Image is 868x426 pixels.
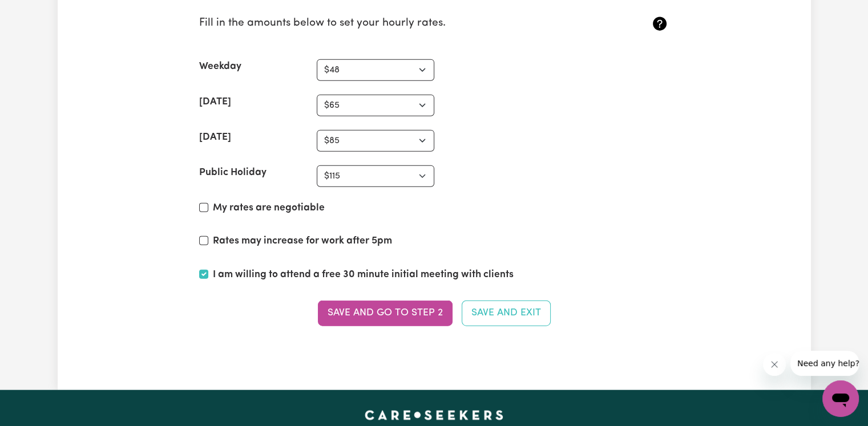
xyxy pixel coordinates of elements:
[199,95,231,109] label: [DATE]
[462,301,551,326] button: Save and Exit
[213,201,325,216] label: My rates are negotiable
[213,267,514,282] label: I am willing to attend a free 30 minute initial meeting with clients
[213,234,392,249] label: Rates may increase for work after 5pm
[365,411,503,420] a: Careseekers home page
[199,59,241,74] label: Weekday
[822,380,859,417] iframe: Button to launch messaging window
[763,353,786,376] iframe: Close message
[318,301,453,326] button: Save and go to Step 2
[7,8,69,17] span: Need any help?
[199,15,591,32] p: Fill in the amounts below to set your hourly rates.
[790,351,859,376] iframe: Message from company
[199,165,267,180] label: Public Holiday
[199,130,231,145] label: [DATE]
